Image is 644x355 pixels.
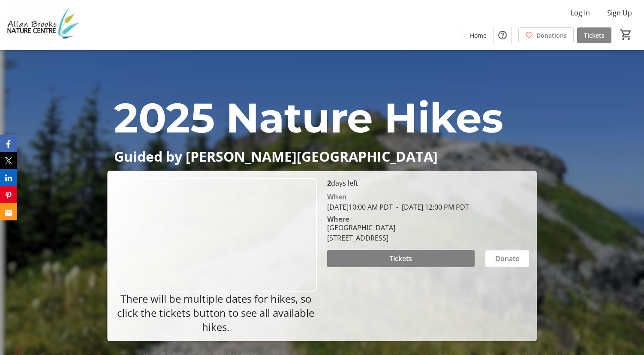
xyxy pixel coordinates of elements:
span: Donations [536,31,567,40]
a: Home [463,27,494,43]
button: Tickets [327,250,475,267]
button: Log In [564,6,597,20]
button: Donate [485,250,530,267]
img: Allan Brooks Nature Centre's Logo [5,3,81,46]
a: Tickets [577,27,611,43]
span: Sign Up [607,8,632,18]
span: Tickets [584,31,605,40]
span: [DATE] 12:00 PM PDT [393,202,469,212]
a: Donations [518,27,574,43]
div: [GEOGRAPHIC_DATA] [327,223,395,233]
span: Home [470,31,487,40]
span: Donate [495,253,519,264]
span: There will be multiple dates for hikes, so click the tickets button to see all available hikes. [117,292,314,334]
span: 2025 Nature Hikes [114,93,503,143]
div: When [327,192,347,202]
button: Sign Up [600,6,639,20]
button: Help [494,27,511,44]
div: [STREET_ADDRESS] [327,233,395,243]
span: 2 [327,178,331,188]
button: Cart [618,27,634,42]
p: days left [327,178,530,188]
p: Guided by [PERSON_NAME][GEOGRAPHIC_DATA] [114,149,530,164]
span: Log In [571,8,590,18]
div: Where [327,216,349,223]
span: [DATE] 10:00 AM PDT [327,202,393,212]
span: - [393,202,402,212]
img: Campaign CTA Media Photo [114,178,317,292]
span: Tickets [389,253,412,264]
